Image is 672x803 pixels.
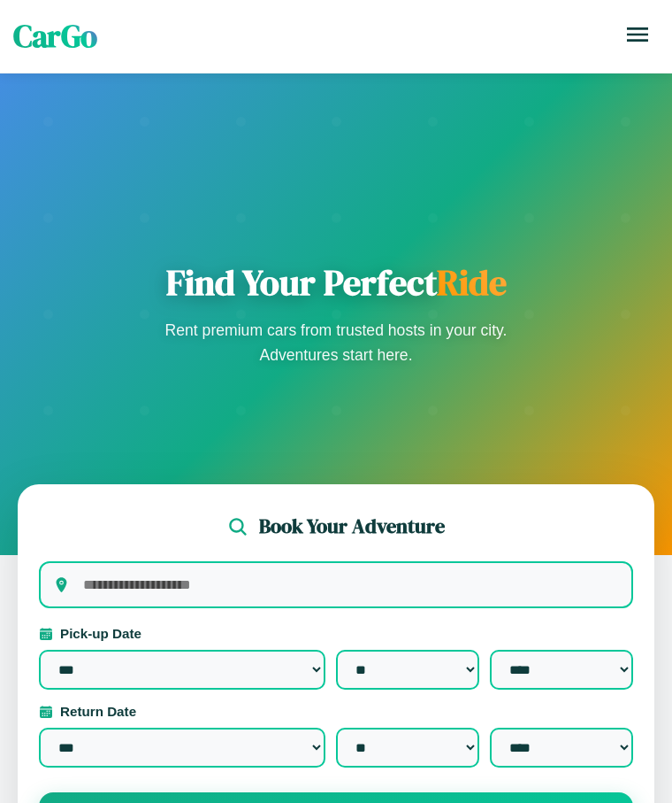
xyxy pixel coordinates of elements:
span: CarGo [13,15,97,58]
p: Rent premium cars from trusted hosts in your city. Adventures start here. [159,318,513,367]
h2: Book Your Adventure [259,513,445,540]
label: Pick-up Date [39,626,633,641]
label: Return Date [39,704,633,719]
h1: Find Your Perfect [159,261,513,304]
span: Ride [437,259,507,306]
